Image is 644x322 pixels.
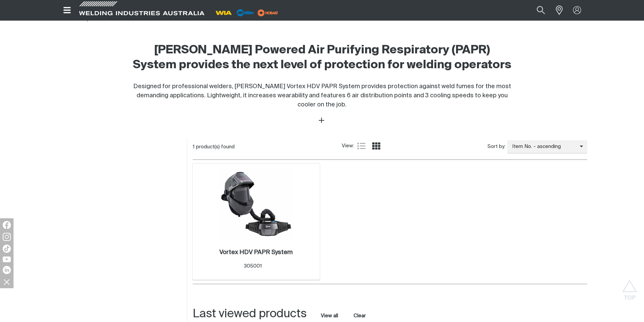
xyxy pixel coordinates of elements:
span: 305001 [244,264,262,269]
button: Clear all last viewed products [352,311,367,320]
img: Facebook [3,221,11,229]
img: LinkedIn [3,266,11,274]
img: Vortex HDV PAPR System [220,169,292,241]
a: List view [357,142,365,150]
a: Vortex HDV PAPR System [219,249,293,256]
button: Scroll to top [622,280,637,295]
h2: Vortex HDV PAPR System [219,249,293,255]
span: Designed for professional welders, [PERSON_NAME] Vortex HDV PAPR System provides protection again... [133,83,511,108]
a: View all last viewed products [321,313,338,319]
div: 1 [193,144,342,150]
section: Product list controls [193,138,587,155]
span: product(s) found [196,144,235,149]
img: TikTok [3,245,11,253]
h2: [PERSON_NAME] Powered Air Purifying Respiratory (PAPR) System provides the next level of protecti... [132,43,513,73]
span: Sort by: [487,143,505,151]
img: YouTube [3,256,11,262]
span: Item No. - ascending [507,143,580,151]
span: View: [342,142,354,150]
button: Search products [529,3,552,18]
img: Instagram [3,233,11,241]
img: hide socials [1,276,13,288]
h2: Last viewed products [193,306,307,322]
a: miller [256,10,280,15]
img: miller [256,8,280,18]
input: Product name or item number... [521,3,552,18]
